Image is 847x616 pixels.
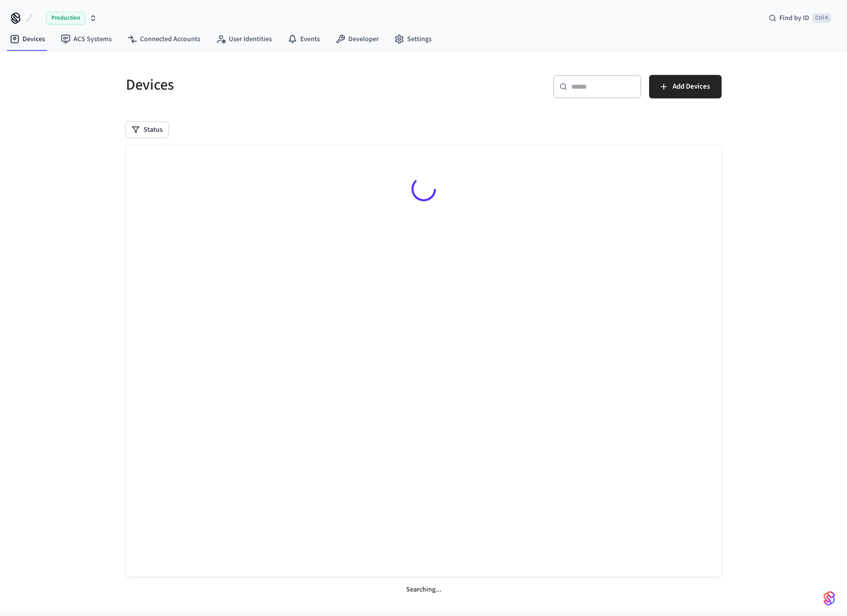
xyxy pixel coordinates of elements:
[328,30,387,48] a: Developer
[812,13,831,23] span: Ctrl K
[280,30,328,48] a: Events
[823,591,835,606] img: SeamLogoGradient.69752ec5.svg
[120,30,208,48] a: Connected Accounts
[46,12,85,24] span: Production
[126,75,418,95] h5: Devices
[208,30,280,48] a: User Identities
[126,577,722,603] div: Searching...
[2,30,53,48] a: Devices
[779,13,809,23] span: Find by ID
[53,30,120,48] a: ACS Systems
[387,30,439,48] a: Settings
[761,9,839,27] div: Find by IDCtrl K
[649,75,722,98] button: Add Devices
[673,80,710,93] span: Add Devices
[126,122,169,138] button: Status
